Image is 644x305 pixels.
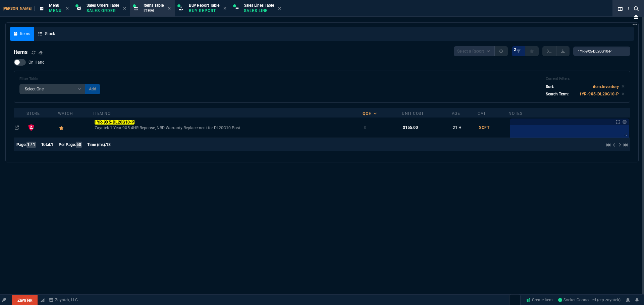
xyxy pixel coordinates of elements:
td: Zayntek 1 Year 9X5 4HR Reponse, NBD Warranty Replacement for DL20G10 Post [93,118,363,138]
a: Stock [34,27,59,41]
div: Cat [478,111,486,116]
span: Socket Connected (erp-zayntek) [558,298,621,302]
nx-icon: Open In Opposite Panel [15,125,19,130]
a: Create Item [523,295,555,305]
span: 0 [364,125,366,130]
p: Menu [49,8,62,13]
td: 21 H [452,118,478,138]
span: Menu [49,3,59,8]
span: Page: [16,142,26,147]
div: Unit Cost [402,111,424,116]
nx-icon: Search [625,5,635,13]
span: Sales Orders Table [87,3,119,8]
div: Item No [93,111,110,116]
mark: 1YR-9X5-DL20G10-P [95,120,135,125]
div: Add to Watchlist [59,123,92,132]
span: Buy Report Table [189,3,219,8]
h4: Items [14,48,28,56]
div: QOH [363,111,371,116]
span: $155.00 [403,125,418,130]
h6: Current Filters [546,76,625,81]
nx-icon: Close Tab [66,6,69,11]
span: Time (ms): [87,142,106,147]
span: 2 [514,47,516,52]
span: 1 / 1 [26,142,36,148]
h6: Filter Table [19,77,100,81]
p: Search Term: [546,91,569,97]
div: Watch [58,111,73,116]
p: Buy Report [189,8,219,13]
nx-icon: Close Tab [123,6,126,11]
a: msbcCompanyName [47,297,80,303]
span: Total: [41,142,51,147]
nx-icon: Close Workbench [631,13,641,21]
nx-icon: Open New Tab [633,21,637,28]
div: Notes [508,111,522,116]
p: Item [144,8,164,13]
span: Sales Lines Table [244,3,274,8]
p: Sort: [546,84,554,90]
div: Age [452,111,460,116]
input: Search [573,47,630,56]
span: 50 [76,142,82,148]
span: [PERSON_NAME] [3,6,35,11]
span: SOFT [479,125,490,130]
span: Zayntek 1 Year 9X5 4HR Reponse, NBD Warranty Replacement for DL20G10 Post [95,125,362,131]
nx-icon: Split Panels [615,5,625,13]
a: Items [10,27,34,41]
span: 18 [106,142,111,147]
nx-icon: Close Tab [278,6,281,11]
p: Sales Order [87,8,119,13]
span: On Hand [29,60,45,65]
p: Sales Line [244,8,274,13]
code: item.Inventory [593,84,619,89]
nx-icon: Close Tab [223,6,226,11]
div: Store [26,111,40,116]
span: Items Table [144,3,164,8]
span: Per Page: [59,142,76,147]
a: 50ShKFuyOa0L91_hAAFT [558,297,621,303]
code: 1YR-9X5-DL20G10-P [579,92,619,96]
span: 1 [51,142,53,147]
nx-icon: Search [631,5,641,13]
nx-icon: Close Tab [168,6,171,11]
